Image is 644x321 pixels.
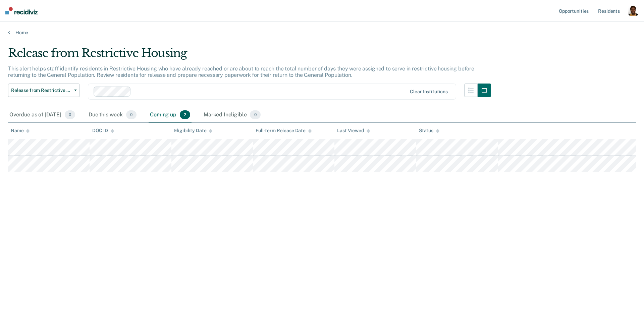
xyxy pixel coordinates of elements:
[410,89,448,95] div: Clear institutions
[337,128,370,133] div: Last Viewed
[8,30,636,36] a: Home
[8,65,474,78] p: This alert helps staff identify residents in Restrictive Housing who have already reached or are ...
[92,128,114,133] div: DOC ID
[149,108,192,122] div: Coming up2
[87,108,138,122] div: Due this week0
[8,108,76,122] div: Overdue as of [DATE]0
[11,88,71,93] span: Release from Restrictive Housing
[180,110,190,119] span: 2
[11,128,30,133] div: Name
[419,128,439,133] div: Status
[8,46,491,65] div: Release from Restrictive Housing
[256,128,312,133] div: Full-term Release Date
[174,128,213,133] div: Eligibility Date
[65,110,75,119] span: 0
[250,110,260,119] span: 0
[5,7,38,14] img: Recidiviz
[8,84,80,97] button: Release from Restrictive Housing
[126,110,137,119] span: 0
[202,108,262,122] div: Marked Ineligible0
